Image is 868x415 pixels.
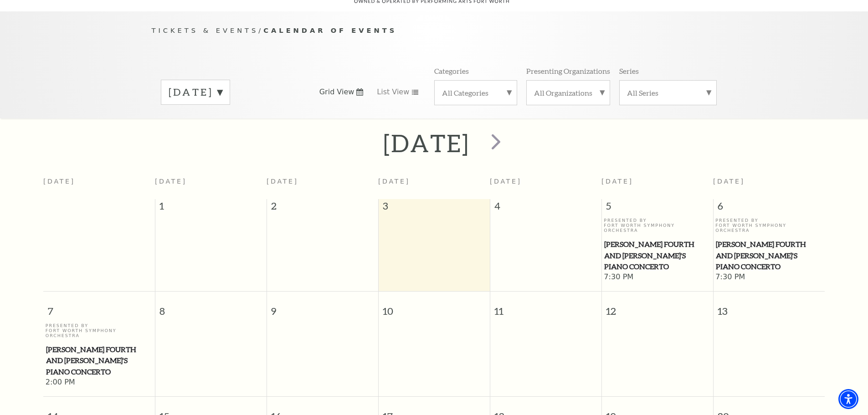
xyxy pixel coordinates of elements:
span: [DATE] [490,178,522,185]
span: 9 [267,292,378,323]
span: [PERSON_NAME] Fourth and [PERSON_NAME]'s Piano Concerto [46,344,152,378]
button: next [478,127,511,159]
label: All Series [627,88,709,97]
h2: [DATE] [383,128,469,158]
p: Series [619,66,639,76]
span: Grid View [319,87,354,97]
span: List View [377,87,409,97]
label: [DATE] [169,85,222,99]
span: Tickets & Events [152,26,259,34]
span: 6 [714,199,825,217]
span: 7:30 PM [604,272,711,282]
span: [DATE] [267,178,298,185]
span: [DATE] [155,178,187,185]
span: 11 [490,292,601,323]
p: Presented By Fort Worth Symphony Orchestra [715,218,822,233]
span: 12 [602,292,713,323]
span: [DATE] [378,178,410,185]
p: Presented By Fort Worth Symphony Orchestra [46,323,153,338]
span: 13 [714,292,825,323]
p: Categories [434,66,469,76]
span: 7:30 PM [715,272,822,282]
span: 8 [155,292,267,323]
div: Accessibility Menu [838,389,858,409]
span: 7 [43,292,155,323]
span: Calendar of Events [263,26,397,34]
label: All Organizations [534,88,602,97]
span: 1 [155,199,267,217]
span: 3 [379,199,490,217]
span: [PERSON_NAME] Fourth and [PERSON_NAME]'s Piano Concerto [716,239,822,272]
span: 4 [490,199,601,217]
span: 5 [602,199,713,217]
span: [DATE] [713,178,745,185]
span: [DATE] [601,178,633,185]
p: / [152,25,717,36]
p: Presenting Organizations [526,66,610,76]
label: All Categories [442,88,509,97]
span: 2 [267,199,378,217]
th: [DATE] [43,172,155,199]
p: Presented By Fort Worth Symphony Orchestra [604,218,711,233]
span: 2:00 PM [46,378,153,388]
span: [PERSON_NAME] Fourth and [PERSON_NAME]'s Piano Concerto [604,239,710,272]
span: 10 [379,292,490,323]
